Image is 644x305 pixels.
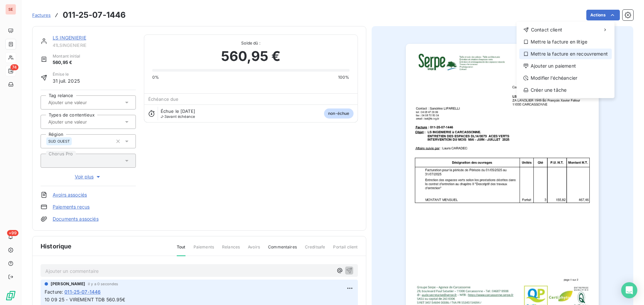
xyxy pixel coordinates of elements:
[519,36,612,47] div: Mettre la facture en litige
[519,73,612,83] div: Modifier l’échéancier
[531,26,562,33] span: Contact client
[519,49,612,59] div: Mettre la facture en recouvrement
[517,22,614,98] div: Actions
[519,85,612,95] div: Créer une tâche
[519,61,612,71] div: Ajouter un paiement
